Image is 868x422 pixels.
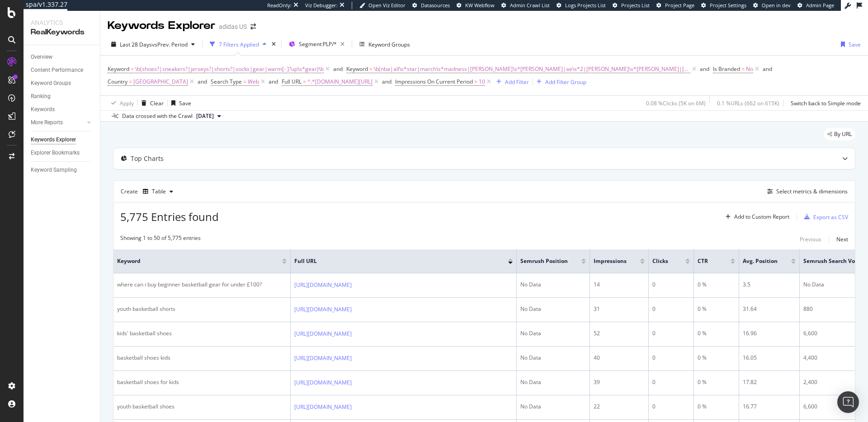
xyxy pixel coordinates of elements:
[743,305,796,313] div: 31.64
[117,354,287,362] div: basketball shoes kids
[834,131,852,137] span: By URL
[652,281,690,289] div: 0
[120,209,219,224] span: 5,775 Entries found
[791,99,861,107] div: Switch back to Simple mode
[198,77,207,86] button: and
[652,305,690,313] div: 0
[219,22,247,31] div: adidas US
[698,329,735,338] div: 0 %
[120,99,134,107] div: Apply
[776,188,848,195] div: Select metrics & dimensions
[117,257,269,265] span: Keyword
[465,2,495,9] span: KW Webflow
[31,118,85,127] a: More Reports
[31,18,93,27] div: Analytics
[133,75,188,88] span: [GEOGRAPHIC_DATA]
[294,403,352,412] a: [URL][DOMAIN_NAME]
[849,41,861,48] div: Save
[31,105,55,114] div: Keywords
[333,65,343,73] button: and
[31,148,94,158] a: Explorer Bookmarks
[764,186,848,197] button: Select metrics & dimensions
[294,257,495,265] span: Full URL
[139,184,177,199] button: Table
[294,354,352,363] a: [URL][DOMAIN_NAME]
[211,78,242,85] span: Search Type
[762,2,791,9] span: Open in dev
[117,403,287,411] div: youth basketball shoes
[421,2,450,9] span: Datasources
[152,189,166,194] div: Table
[243,78,246,85] span: =
[307,75,373,88] span: ^.*[DOMAIN_NAME][URL]
[138,96,164,110] button: Clear
[122,112,193,120] div: Data crossed with the Crawl
[31,66,94,75] a: Content Performance
[753,2,791,9] a: Open in dev
[248,75,259,88] span: Web
[31,52,52,62] div: Overview
[801,210,848,224] button: Export as CSV
[206,37,270,52] button: 7 Filters Applied
[557,2,606,9] a: Logs Projects List
[520,403,586,411] div: No Data
[493,76,529,87] button: Add Filter
[131,154,164,163] div: Top Charts
[505,78,529,86] div: Add Filter
[294,305,352,314] a: [URL][DOMAIN_NAME]
[510,2,550,9] span: Admin Crawl List
[31,92,51,101] div: Ranking
[797,2,834,9] a: Admin Page
[698,378,735,386] div: 0 %
[665,2,694,9] span: Project Page
[652,378,690,386] div: 0
[31,135,94,145] a: Keywords Explorer
[741,65,745,73] span: =
[193,111,225,122] button: [DATE]
[412,2,450,9] a: Datasources
[594,329,645,338] div: 52
[269,78,278,85] div: and
[129,78,132,85] span: =
[368,41,410,48] div: Keyword Groups
[700,65,709,73] button: and
[836,235,848,243] div: Next
[734,214,789,220] div: Add to Custom Report
[382,77,392,86] button: and
[713,65,740,73] span: Is Branded
[743,403,796,411] div: 16.77
[656,2,694,9] a: Project Page
[501,2,550,9] a: Admin Crawl List
[121,184,177,199] div: Create
[698,354,735,362] div: 0 %
[267,2,292,9] div: ReadOnly:
[108,65,129,73] span: Keyword
[250,23,256,30] div: arrow-right-arrow-left
[382,78,392,85] div: and
[120,234,201,245] div: Showing 1 to 50 of 5,775 entries
[269,77,278,86] button: and
[533,76,586,87] button: Add Filter Group
[135,63,324,75] span: \b(shoes?|sneakers?|jerseys?|shorts?|socks|gear|warm[- ]?up\s*gear)\b
[806,2,834,9] span: Admin Page
[520,354,586,362] div: No Data
[652,403,690,411] div: 0
[836,234,848,245] button: Next
[395,78,473,85] span: Impressions On Current Period
[31,165,94,175] a: Keyword Sampling
[117,329,287,338] div: kids' basketball shoes
[520,281,586,289] div: No Data
[710,2,746,9] span: Project Settings
[285,37,348,52] button: Segment:PLP/*
[698,257,717,265] span: CTR
[457,2,495,9] a: KW Webflow
[594,354,645,362] div: 40
[374,63,690,75] span: \b(nba|all\s*star|march\s*madness|[PERSON_NAME]\s*[PERSON_NAME]|ae\s*2|[PERSON_NAME]\s*[PERSON_NA...
[117,305,287,313] div: youth basketball shorts
[31,148,80,158] div: Explorer Bookmarks
[800,235,821,243] div: Previous
[594,378,645,386] div: 39
[565,2,606,9] span: Logs Projects List
[305,2,338,9] div: Viz Debugger:
[31,165,77,175] div: Keyword Sampling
